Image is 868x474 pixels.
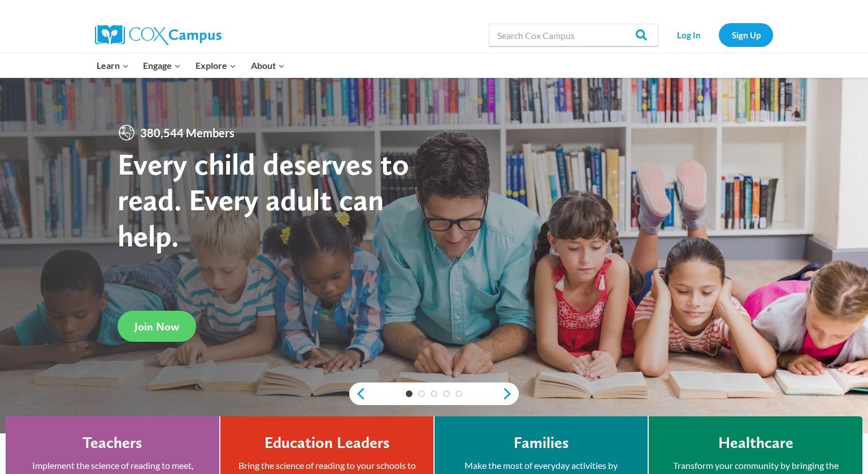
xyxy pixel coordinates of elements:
div: content slider buttons [349,382,519,405]
span: About [251,58,285,73]
h4: Healthcare [718,433,793,453]
a: 4 [443,390,450,397]
strong: Every child deserves to read. Every adult can help. [118,146,409,254]
a: Join Now [118,311,196,342]
a: 5 [455,390,462,397]
nav: Secondary Navigation [664,23,773,46]
h4: Teachers [83,433,142,453]
a: Sign Up [719,23,773,46]
a: 3 [431,390,437,397]
a: previous [349,387,366,401]
a: next [502,387,519,401]
span: Learn [97,58,129,73]
a: Log In [664,23,713,46]
span: 380,544 Members [136,124,239,142]
span: Join Now [134,320,179,333]
img: Cox Campus [95,25,222,45]
input: Search Cox Campus [489,24,658,46]
h4: Education Leaders [264,433,390,453]
nav: Primary Navigation [89,54,292,77]
a: 1 [406,390,413,397]
h4: Families [514,433,569,453]
span: Engage [143,58,181,73]
span: Explore [196,58,236,73]
a: 2 [418,390,425,397]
